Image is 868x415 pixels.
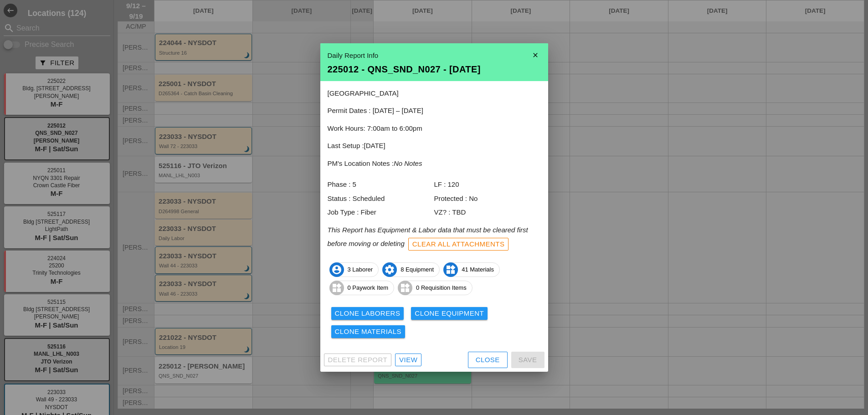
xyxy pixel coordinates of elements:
span: [DATE] [364,142,385,149]
i: settings [382,262,397,277]
div: View [399,355,417,365]
i: widgets [329,281,344,295]
i: No Notes [394,159,422,167]
div: 225012 - QNS_SND_N027 - [DATE] [328,65,541,74]
div: Phase : 5 [328,179,434,190]
i: widgets [443,262,458,277]
p: [GEOGRAPHIC_DATA] [328,88,541,99]
div: Clone Laborers [335,308,401,319]
button: Clone Materials [331,325,406,338]
i: This Report has Equipment & Labor data that must be cleared first before moving or deleting [328,226,528,247]
div: VZ? : TBD [434,207,541,218]
span: 8 Equipment [383,262,439,277]
i: close [526,46,544,64]
div: Close [476,355,500,365]
a: View [395,354,421,366]
p: Work Hours: 7:00am to 6:00pm [328,123,541,134]
div: Protected : No [434,194,541,204]
span: 0 Requisition Items [398,281,472,295]
button: Clone Equipment [411,307,488,320]
div: Clear All Attachments [412,239,505,250]
p: Permit Dates : [DATE] – [DATE] [328,106,541,116]
div: Job Type : Fiber [328,207,434,218]
div: Clone Materials [335,327,402,337]
button: Clone Laborers [331,307,404,320]
i: account_circle [329,262,344,277]
span: 41 Materials [444,262,499,277]
p: PM's Location Notes : [328,159,541,169]
div: Status : Scheduled [328,194,434,204]
div: Daily Report Info [328,51,541,61]
div: Clone Equipment [415,308,484,319]
div: LF : 120 [434,179,541,190]
button: Close [468,352,508,368]
i: widgets [398,281,412,295]
p: Last Setup : [328,141,541,151]
span: 3 Laborer [330,262,379,277]
span: 0 Paywork Item [330,281,394,295]
button: Clear All Attachments [408,238,509,251]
